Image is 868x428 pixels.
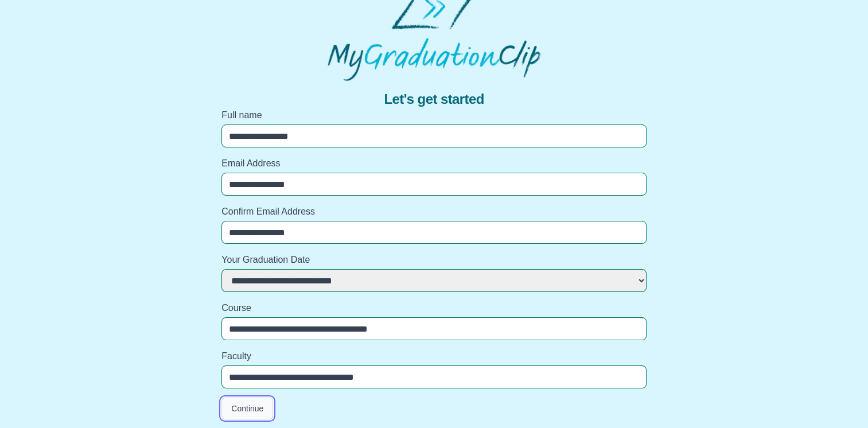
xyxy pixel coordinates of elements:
label: Confirm Email Address [221,205,647,219]
label: Full name [221,108,647,122]
label: Email Address [221,157,647,170]
label: Your Graduation Date [221,253,647,267]
label: Course [221,301,647,315]
span: Let's get started [384,90,484,108]
button: Continue [221,398,273,419]
label: Faculty [221,349,647,363]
